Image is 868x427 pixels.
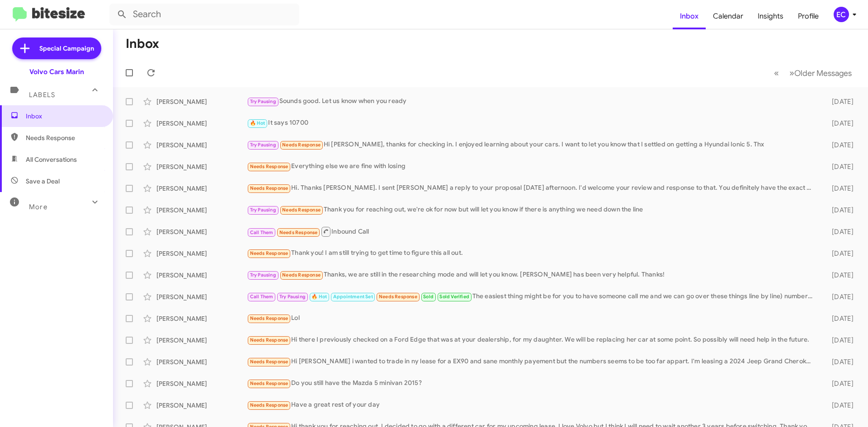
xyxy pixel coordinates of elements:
div: [DATE] [817,271,861,280]
div: [DATE] [817,314,861,323]
div: [PERSON_NAME] [156,357,247,366]
span: Needs Response [250,337,288,343]
span: Needs Response [250,359,288,365]
span: 🔥 Hot [311,294,327,300]
span: More [29,203,47,211]
div: Volvo Cars Marin [29,67,84,76]
div: The easiest thing might be for you to have someone call me and we can go over these things line b... [247,291,817,302]
input: Search [109,4,299,25]
a: Inbox [673,3,706,29]
div: [PERSON_NAME] [156,401,247,410]
span: Needs Response [250,164,288,169]
div: [PERSON_NAME] [156,379,247,388]
div: [PERSON_NAME] [156,292,247,301]
span: Try Pausing [250,142,276,148]
div: [PERSON_NAME] [156,271,247,280]
div: Hi [PERSON_NAME] i wanted to trade in ny lease for a EX90 and sane monthly payement but the numbe... [247,357,817,367]
div: [DATE] [817,249,861,258]
div: [PERSON_NAME] [156,184,247,193]
span: « [774,67,779,79]
span: Needs Response [282,207,321,213]
div: [DATE] [817,119,861,128]
div: Thank you for reaching out, we're ok for now but will let you know if there is anything we need d... [247,205,817,215]
div: Thanks, we are still in the researching mode and will let you know. [PERSON_NAME] has been very h... [247,270,817,280]
div: Hi there I previously checked on a Ford Edge that was at your dealership, for my daughter. We wil... [247,335,817,345]
div: Lol [247,313,817,324]
span: » [789,67,794,79]
div: [DATE] [817,379,861,388]
span: Try Pausing [250,99,276,104]
span: Call Them [250,230,274,235]
div: Everything else we are fine with losing [247,161,817,172]
span: Needs Response [379,294,417,300]
div: Sounds good. Let us know when you ready [247,96,817,107]
div: [DATE] [817,292,861,301]
div: [DATE] [817,336,861,345]
span: Needs Response [26,133,103,142]
button: Next [784,64,857,82]
div: [DATE] [817,162,861,171]
div: [DATE] [817,97,861,106]
div: [PERSON_NAME] [156,119,247,128]
span: Needs Response [250,315,288,321]
nav: Page navigation example [769,64,857,82]
a: Calendar [706,3,750,29]
span: Needs Response [250,402,288,408]
span: Try Pausing [250,272,276,278]
div: It says 10700 [247,118,817,128]
span: Sold Verified [439,294,469,300]
span: Needs Response [250,250,288,256]
span: Needs Response [250,380,288,386]
h1: Inbox [126,37,159,51]
div: [PERSON_NAME] [156,141,247,150]
button: Previous [769,64,784,82]
div: Hi [PERSON_NAME], thanks for checking in. I enjoyed learning about your cars. I want to let you k... [247,140,817,150]
div: [PERSON_NAME] [156,249,247,258]
span: Inbox [26,112,103,121]
div: Thank you! I am still trying to get time to figure this all out. [247,248,817,258]
div: Hi. Thanks [PERSON_NAME]. I sent [PERSON_NAME] a reply to your proposal [DATE] afternoon. I'd wel... [247,183,817,193]
div: [DATE] [817,141,861,150]
div: [PERSON_NAME] [156,97,247,106]
span: Needs Response [279,230,318,235]
span: Labels [29,91,55,99]
div: Do you still have the Mazda 5 minivan 2015? [247,378,817,389]
span: Needs Response [282,272,321,278]
span: Try Pausing [250,207,276,213]
div: [PERSON_NAME] [156,336,247,345]
div: [DATE] [817,227,861,236]
span: All Conversations [26,155,77,164]
div: [PERSON_NAME] [156,227,247,236]
div: [PERSON_NAME] [156,314,247,323]
span: Older Messages [794,68,852,78]
div: EC [834,7,849,22]
a: Special Campaign [12,38,101,59]
span: Needs Response [250,185,288,191]
div: [DATE] [817,357,861,366]
span: Special Campaign [39,44,94,53]
span: Save a Deal [26,177,60,186]
button: EC [826,7,858,22]
div: [DATE] [817,206,861,215]
div: [PERSON_NAME] [156,162,247,171]
span: Call Them [250,294,274,300]
div: [DATE] [817,401,861,410]
span: Sold [423,294,434,300]
span: Try Pausing [279,294,306,300]
div: Inbound Call [247,226,817,237]
a: Insights [750,3,791,29]
span: 🔥 Hot [250,120,265,126]
span: Appointment Set [333,294,373,300]
a: Profile [791,3,826,29]
div: [PERSON_NAME] [156,206,247,215]
div: [DATE] [817,184,861,193]
span: Needs Response [282,142,321,148]
div: Have a great rest of your day [247,400,817,410]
